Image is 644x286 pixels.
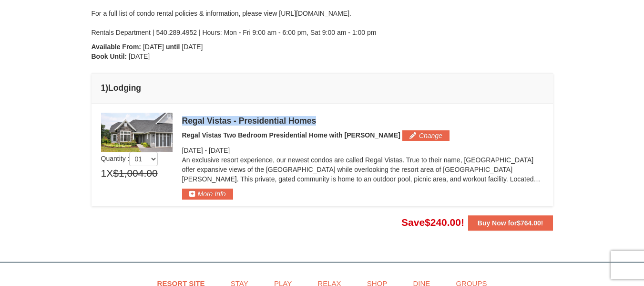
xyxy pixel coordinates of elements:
span: [DATE] [182,43,203,51]
span: $240.00 [425,217,461,228]
span: [DATE] [209,147,230,154]
button: Change [402,130,450,141]
button: Buy Now for$764.00! [468,215,553,231]
span: Quantity : [101,155,158,162]
div: Regal Vistas - Presidential Homes [182,116,543,126]
span: [DATE] [143,43,164,51]
button: More Info [182,189,233,199]
span: [DATE] [182,147,203,154]
p: An exclusive resort experience, our newest condos are called Regal Vistas. True to their name, [G... [182,155,543,184]
span: $764.00 [517,219,541,227]
span: X [106,166,113,180]
span: Regal Vistas Two Bedroom Presidential Home with [PERSON_NAME] [182,131,400,139]
strong: Available From: [92,43,142,51]
h4: 1 Lodging [101,83,543,93]
span: - [204,147,207,154]
span: 1 [101,166,107,180]
strong: Buy Now for ! [478,219,543,227]
span: Save ! [401,217,464,228]
span: ) [105,83,108,93]
strong: Book Until: [92,53,127,60]
strong: until [166,43,180,51]
span: $1,004.00 [113,166,157,180]
span: [DATE] [129,53,150,60]
img: 19218991-1-902409a9.jpg [101,113,173,152]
